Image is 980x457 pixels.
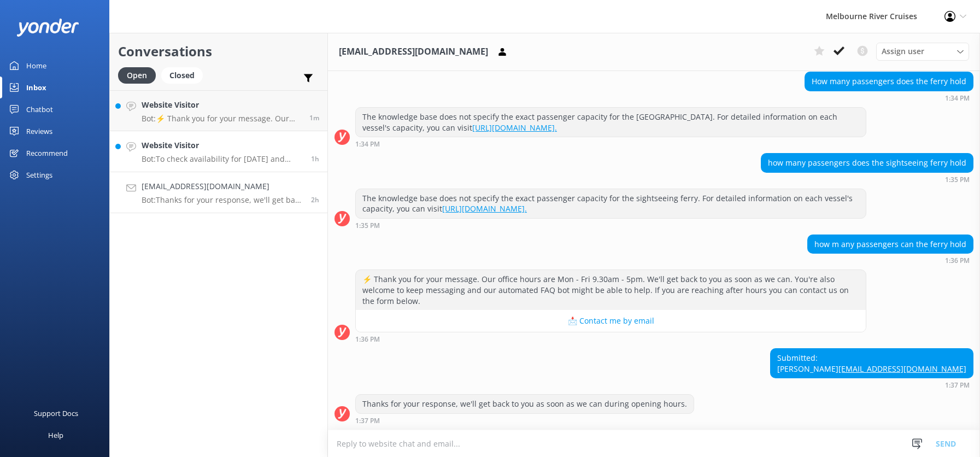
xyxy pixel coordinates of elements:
strong: 1:37 PM [355,418,380,424]
a: [EMAIL_ADDRESS][DOMAIN_NAME] [838,364,966,374]
div: Thanks for your response, we'll get back to you as soon as we can during opening hours. [356,395,694,413]
div: Chatbot [26,98,53,120]
div: how m any passengers can the ferry hold [808,235,973,254]
strong: 1:35 PM [945,177,970,183]
div: Reviews [26,120,52,142]
h3: [EMAIL_ADDRESS][DOMAIN_NAME] [339,45,488,59]
div: Inbox [26,77,46,98]
div: Home [26,55,46,77]
div: Closed [161,67,203,84]
strong: 1:36 PM [355,336,380,343]
a: [URL][DOMAIN_NAME]. [472,122,557,133]
strong: 1:34 PM [355,141,380,148]
div: Sep 25 2025 01:34pm (UTC +10:00) Australia/Sydney [805,94,973,102]
div: Support Docs [34,402,78,424]
a: Website VisitorBot:To check availability for [DATE] and make a booking, please visit: [URL][DOMAI... [110,131,327,172]
span: Assign user [882,45,924,57]
div: Sep 25 2025 01:34pm (UTC +10:00) Australia/Sydney [355,140,866,148]
div: How many passengers does the ferry hold [805,72,973,91]
strong: 1:34 PM [945,95,970,102]
p: Bot: To check availability for [DATE] and make a booking, please visit: [URL][DOMAIN_NAME]. [142,154,303,164]
div: Sep 25 2025 01:37pm (UTC +10:00) Australia/Sydney [770,381,973,389]
div: Open [118,67,156,84]
strong: 1:36 PM [945,257,970,264]
div: Help [48,424,63,446]
p: Bot: Thanks for your response, we'll get back to you as soon as we can during opening hours. [142,195,303,205]
strong: 1:35 PM [355,222,380,229]
div: Settings [26,164,52,186]
div: Recommend [26,142,68,164]
a: [URL][DOMAIN_NAME]. [442,203,527,214]
strong: 1:37 PM [945,382,970,389]
span: Sep 25 2025 01:37pm (UTC +10:00) Australia/Sydney [311,195,319,204]
img: yonder-white-logo.png [16,19,79,37]
div: Submitted: [PERSON_NAME] [771,349,973,378]
div: how many passengers does the sightseeing ferry hold [761,154,973,172]
div: Sep 25 2025 01:35pm (UTC +10:00) Australia/Sydney [761,175,973,183]
a: Closed [161,69,208,81]
div: Sep 25 2025 01:37pm (UTC +10:00) Australia/Sydney [355,417,694,424]
h4: Website Visitor [142,139,303,151]
div: Assign User [876,43,969,60]
div: Sep 25 2025 01:36pm (UTC +10:00) Australia/Sydney [807,256,973,264]
span: Sep 25 2025 02:30pm (UTC +10:00) Australia/Sydney [311,154,319,163]
div: Sep 25 2025 01:35pm (UTC +10:00) Australia/Sydney [355,221,866,229]
h4: [EMAIL_ADDRESS][DOMAIN_NAME] [142,180,303,192]
span: Sep 25 2025 03:55pm (UTC +10:00) Australia/Sydney [309,113,319,122]
div: The knowledge base does not specify the exact passenger capacity for the sightseeing ferry. For d... [356,189,866,218]
h4: Website Visitor [142,99,301,111]
h2: Conversations [118,41,319,62]
div: Sep 25 2025 01:36pm (UTC +10:00) Australia/Sydney [355,335,866,343]
p: Bot: ⚡ Thank you for your message. Our office hours are Mon - Fri 9.30am - 5pm. We'll get back to... [142,114,301,124]
div: The knowledge base does not specify the exact passenger capacity for the [GEOGRAPHIC_DATA]. For d... [356,108,866,137]
a: Open [118,69,161,81]
a: Website VisitorBot:⚡ Thank you for your message. Our office hours are Mon - Fri 9.30am - 5pm. We'... [110,90,327,131]
a: [EMAIL_ADDRESS][DOMAIN_NAME]Bot:Thanks for your response, we'll get back to you as soon as we can... [110,172,327,213]
div: ⚡ Thank you for your message. Our office hours are Mon - Fri 9.30am - 5pm. We'll get back to you ... [356,270,866,310]
button: 📩 Contact me by email [356,310,866,332]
